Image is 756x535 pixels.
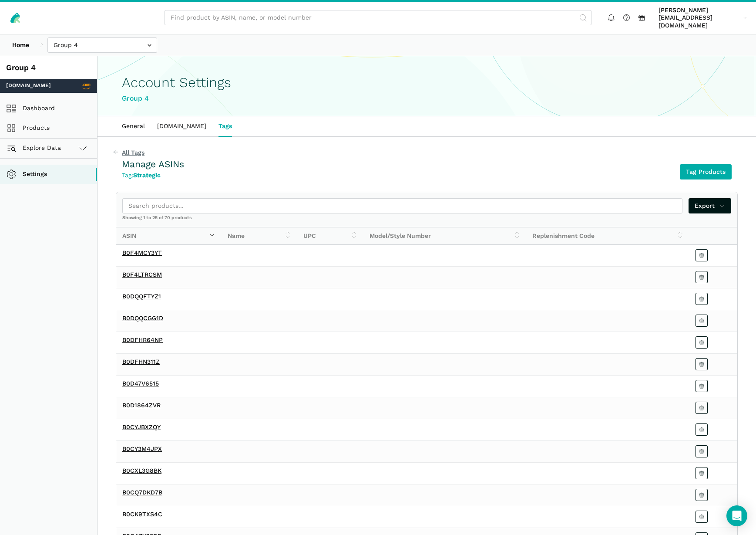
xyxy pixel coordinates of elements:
h3: Manage ASINs [122,158,732,170]
th: ASIN: activate to sort column ascending [116,227,222,244]
a: Export [689,198,732,213]
span: Explore Data [9,143,61,153]
a: All Tags [113,149,732,157]
a: Home [6,37,35,53]
a: B0CK9TXS4C [122,511,162,518]
th: Name: activate to sort column ascending [222,227,297,244]
a: General [116,116,151,136]
button: Tag Products [680,164,732,179]
a: B0F4LTRCSM [122,271,162,278]
div: Open Intercom Messenger [726,505,747,526]
span: [PERSON_NAME][EMAIL_ADDRESS][DOMAIN_NAME] [659,7,740,30]
a: B0CY3M4JPX [122,445,162,452]
a: [PERSON_NAME][EMAIL_ADDRESS][DOMAIN_NAME] [655,5,750,31]
a: B0CQ7DKD7B [122,489,162,496]
span: Export [695,201,726,210]
a: Tags [212,116,238,136]
input: Find product by ASIN, name, or model number [165,10,591,25]
a: B0D1864ZVR [122,402,161,409]
a: B0D47V6515 [122,380,159,387]
span: [DOMAIN_NAME] [6,82,51,90]
a: B0DFHN311Z [122,358,160,365]
div: Showing 1 to 25 of 70 products [116,215,737,227]
input: Group 4 [47,37,157,53]
h1: Account Settings [122,75,427,90]
th: Replenishment Code: activate to sort column ascending [526,227,689,244]
span: All Tags [122,149,144,157]
a: B0CXL3G8BK [122,467,161,474]
th: UPC: activate to sort column ascending [297,227,363,244]
strong: Strategic [133,172,161,179]
div: Group 4 [122,93,427,104]
a: B0DQQFTYZ1 [122,293,161,300]
a: B0CYJBXZQY [122,423,161,430]
div: Tag: [122,172,732,179]
a: [DOMAIN_NAME] [151,116,212,136]
a: B0DFHR64NP [122,336,163,343]
input: Search products... [122,198,682,213]
a: B0F4MCY3YT [122,249,162,256]
a: B0DQQCGG1D [122,315,163,322]
div: Group 4 [6,62,91,73]
th: Model/Style Number: activate to sort column ascending [363,227,527,244]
